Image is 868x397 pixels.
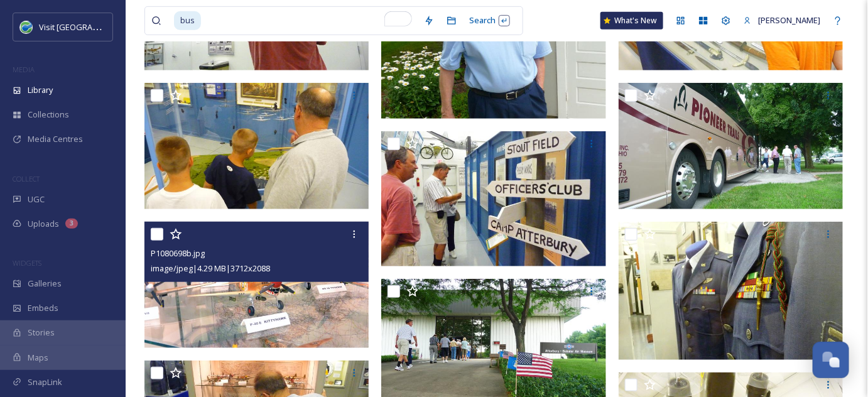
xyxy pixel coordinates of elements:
[28,278,62,290] span: Galleries
[28,376,62,388] span: SnapLink
[144,222,369,349] img: P1080698b.jpg
[813,342,849,378] button: Open Chat
[28,133,83,145] span: Media Centres
[381,131,606,266] img: P1080720.JPG
[463,8,516,33] div: Search
[619,83,844,210] img: PioneerTrailsBus.jpg
[20,21,33,33] img: cvctwitlogo_400x400.jpg
[28,218,59,230] span: Uploads
[202,7,418,35] input: To enrich screen reader interactions, please activate Accessibility in Grammarly extension settings
[737,8,827,33] a: [PERSON_NAME]
[619,222,844,360] img: P1080721.JPG
[65,219,78,229] div: 3
[758,14,820,26] span: [PERSON_NAME]
[28,193,45,205] span: UGC
[13,174,40,183] span: COLLECT
[39,21,181,33] span: Visit [GEOGRAPHIC_DATA] [US_STATE]
[151,263,270,274] span: image/jpeg | 4.29 MB | 3712 x 2088
[28,109,69,121] span: Collections
[28,302,58,314] span: Embeds
[13,65,35,74] span: MEDIA
[174,11,201,30] span: bus
[28,352,48,364] span: Maps
[13,258,41,268] span: WIDGETS
[28,84,53,96] span: Library
[151,247,205,259] span: P1080698b.jpg
[600,12,663,30] a: What's New
[144,83,369,210] img: P1080722.JPG
[28,327,55,339] span: Stories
